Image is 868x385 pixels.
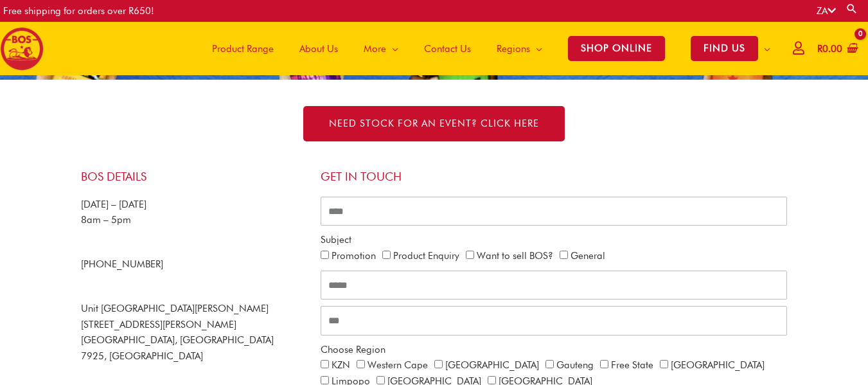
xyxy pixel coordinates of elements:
span: [PHONE_NUMBER] [81,258,163,270]
span: Contact Us [424,30,471,68]
label: General [571,250,605,262]
nav: Site Navigation [190,22,783,75]
label: [GEOGRAPHIC_DATA] [671,359,765,371]
a: More [351,22,411,75]
label: KZN [332,359,350,371]
span: SHOP ONLINE [568,36,665,61]
span: R [817,43,822,55]
h4: Get in touch [321,170,788,184]
span: More [364,30,386,68]
h4: BOS Details [81,170,308,184]
span: Product Range [212,30,274,68]
label: Gauteng [556,359,594,371]
span: [DATE] – [DATE] [81,199,146,210]
span: 8am – 5pm [81,214,131,226]
label: Western Cape [368,359,428,371]
label: Subject [321,232,351,248]
span: 7925, [GEOGRAPHIC_DATA] [81,350,203,362]
label: Product Enquiry [393,250,459,262]
label: [GEOGRAPHIC_DATA] [445,359,539,371]
a: Search button [846,3,858,15]
label: Promotion [332,250,376,262]
a: SHOP ONLINE [555,22,678,75]
label: Want to sell BOS? [477,250,553,262]
a: View Shopping Cart, empty [815,35,858,64]
a: About Us [287,22,351,75]
span: NEED STOCK FOR AN EVENT? Click here [329,119,539,129]
span: FIND US [691,36,758,61]
a: NEED STOCK FOR AN EVENT? Click here [303,106,565,141]
a: Product Range [199,22,287,75]
label: Free State [611,359,653,371]
span: [STREET_ADDRESS][PERSON_NAME] [81,319,236,330]
a: Regions [484,22,555,75]
label: Choose Region [321,342,385,358]
span: [GEOGRAPHIC_DATA], [GEOGRAPHIC_DATA] [81,334,274,346]
a: Contact Us [411,22,484,75]
a: ZA [817,5,836,17]
span: Unit [GEOGRAPHIC_DATA][PERSON_NAME] [81,303,269,314]
span: About Us [299,30,338,68]
bdi: 0.00 [817,43,842,55]
span: Regions [497,30,530,68]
